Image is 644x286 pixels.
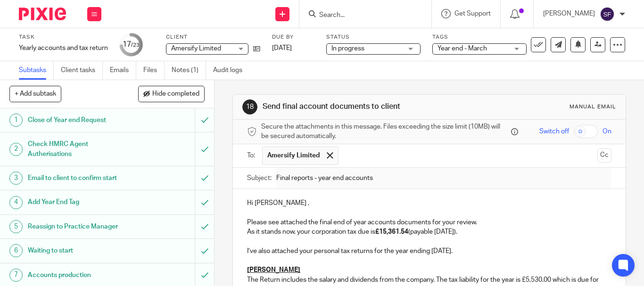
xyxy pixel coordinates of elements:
label: Due by [272,33,314,41]
div: 1 [9,114,23,127]
h1: Waiting to start [28,244,133,258]
img: svg%3E [600,7,615,22]
strong: £15,361.54 [375,229,408,235]
small: /23 [131,42,140,48]
label: Status [326,33,421,41]
div: 4 [9,196,23,209]
div: 7 [9,269,23,282]
div: 17 [123,39,140,50]
h1: Close of Year end Request [28,113,133,127]
span: Year end - March [438,45,487,52]
span: Get Support [454,10,491,17]
h1: Check HMRC Agent Autherisations [28,137,133,161]
button: + Add subtask [9,86,61,102]
p: As it stands now, your corporation tax due is (payable [DATE]). [247,227,611,237]
label: Client [166,33,260,41]
div: 2 [9,143,23,156]
p: Hi [PERSON_NAME] , [247,198,611,208]
span: Switch off [539,127,569,136]
span: On [603,127,611,136]
a: Notes (1) [172,61,206,80]
img: Pixie [19,8,66,20]
span: Amersify Limited [267,151,320,160]
span: Hide completed [152,90,199,98]
div: 18 [242,99,257,114]
h1: Send final account documents to client [263,102,449,112]
a: Audit logs [213,61,249,80]
h1: Email to client to confirm start [28,171,133,185]
u: [PERSON_NAME] [247,267,300,273]
a: Subtasks [19,61,54,80]
button: Cc [597,148,611,163]
h1: Add Year End Tag [28,195,133,209]
span: Secure the attachments in this message. Files exceeding the size limit (10MB) will be secured aut... [261,122,509,141]
span: [DATE] [272,45,292,51]
div: 3 [9,172,23,185]
label: Task [19,33,108,41]
div: Yearly accounts and tax return [19,43,108,53]
p: I’ve also attached your personal tax returns for the year ending [DATE]. [247,246,611,256]
div: 6 [9,244,23,257]
button: Hide completed [138,86,205,102]
span: Amersify Limited [171,45,221,52]
label: To: [247,151,257,160]
input: Search [318,11,403,20]
h1: Reassign to Practice Manager [28,220,133,234]
a: Client tasks [61,61,103,80]
label: Tags [432,33,527,41]
label: Subject: [247,173,272,183]
span: In progress [331,45,364,52]
h1: Accounts production [28,268,133,282]
div: Manual email [570,103,616,111]
p: [PERSON_NAME] [543,9,595,18]
a: Emails [110,61,136,80]
div: 5 [9,220,23,233]
a: Files [143,61,165,80]
p: Please see attached the final end of year accounts documents for your review. [247,218,611,227]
